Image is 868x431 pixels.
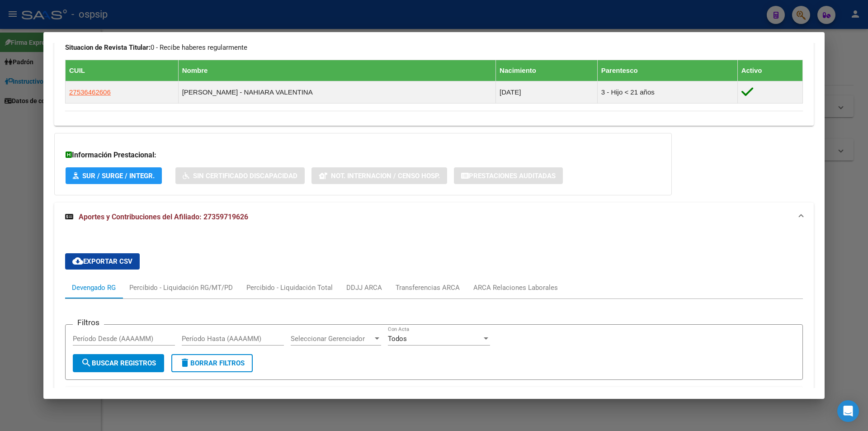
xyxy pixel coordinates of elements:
[72,256,83,266] mat-icon: cloud_download
[496,60,598,81] th: Nacimiento
[639,387,684,427] datatable-header-cell: DJ Contr. Total
[440,387,449,427] datatable-header-cell: |
[151,387,196,427] datatable-header-cell: Deuda
[65,43,247,52] span: 0 - Recibe haberes regularmente
[101,387,151,427] datatable-header-cell: CUIT
[179,357,190,368] mat-icon: delete
[171,354,253,372] button: Borrar Filtros
[66,60,179,81] th: CUIL
[331,172,440,180] span: Not. Internacion / Censo Hosp.
[246,387,255,427] datatable-header-cell: |
[496,81,598,103] td: [DATE]
[54,203,814,232] mat-expansion-panel-header: Aportes y Contribuciones del Afiliado: 27359719626
[196,387,205,427] datatable-header-cell: |
[837,400,859,422] div: Open Intercom Messenger
[66,167,162,184] button: SUR / SURGE / INTEGR.
[73,317,104,327] h3: Filtros
[469,172,556,180] span: Prestaciones Auditadas
[179,359,245,367] span: Borrar Filtros
[65,253,140,270] button: Exportar CSV
[495,387,540,427] datatable-header-cell: DJ Aporte Total
[305,387,350,427] datatable-header-cell: Dif DDJJ y Trf.
[454,167,563,184] button: Prestaciones Auditadas
[540,387,585,427] datatable-header-cell: Transferido Aporte
[81,357,92,368] mat-icon: search
[594,387,639,427] datatable-header-cell: Deuda Contr.
[473,283,558,293] div: ARCA Relaciones Laborales
[66,150,660,161] h3: Información Prestacional:
[178,81,495,103] td: [PERSON_NAME] - NAHIARA VALENTINA
[311,167,447,184] button: Not. Internacion / Censo Hosp.
[597,81,737,103] td: 3 - Hijo < 21 años
[193,172,297,180] span: Sin Certificado Discapacidad
[79,213,248,221] span: Aportes y Contribuciones del Afiliado: 27359719626
[730,387,739,427] datatable-header-cell: |
[81,359,156,367] span: Buscar Registros
[585,387,594,427] datatable-header-cell: |
[449,387,495,427] datatable-header-cell: Deuda Aporte
[395,387,440,427] datatable-header-cell: Tot. Trf. Bruto
[684,387,730,427] datatable-header-cell: Trf Contr.
[205,387,246,427] datatable-header-cell: Acta Fisca.
[597,60,737,81] th: Parentesco
[73,354,164,372] button: Buscar Registros
[784,387,829,427] datatable-header-cell: Intereses Aporte
[739,387,784,427] datatable-header-cell: Intereses Contr.
[82,172,155,180] span: SUR / SURGE / INTEGR.
[388,335,407,343] span: Todos
[72,257,132,265] span: Exportar CSV
[255,387,305,427] datatable-header-cell: Deuda Bruta x ARCA
[291,335,373,343] span: Seleccionar Gerenciador
[65,43,151,52] strong: Situacion de Revista Titular:
[129,283,233,293] div: Percibido - Liquidación RG/MT/PD
[346,283,382,293] div: DDJJ ARCA
[178,60,495,81] th: Nombre
[396,283,460,293] div: Transferencias ARCA
[69,88,111,96] span: 27536462606
[175,167,305,184] button: Sin Certificado Discapacidad
[72,283,116,293] div: Devengado RG
[737,60,802,81] th: Activo
[246,283,333,293] div: Percibido - Liquidación Total
[65,387,101,427] datatable-header-cell: Período
[350,387,395,427] datatable-header-cell: DJ Total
